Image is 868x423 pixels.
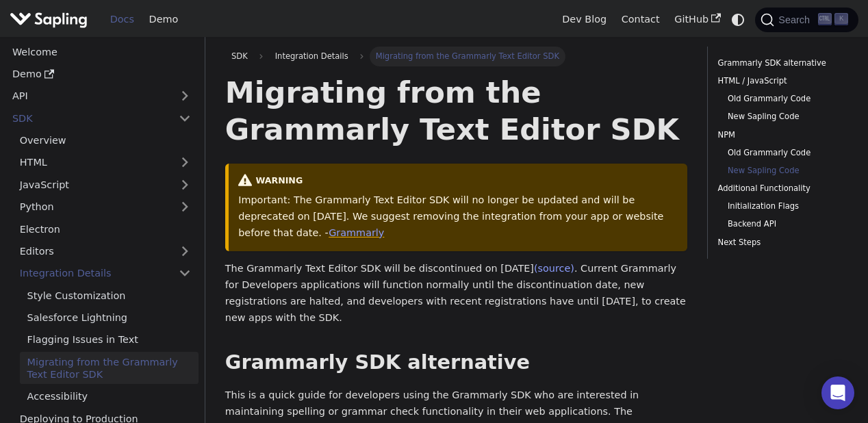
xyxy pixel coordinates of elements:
a: SDK [225,47,254,66]
h2: Grammarly SDK alternative [225,350,688,375]
button: Expand sidebar category 'Editors' [171,242,199,261]
a: Grammarly [329,227,384,238]
div: Open Intercom Messenger [821,376,854,409]
a: Style Customization [20,285,199,305]
a: API [5,86,171,106]
button: Collapse sidebar category 'SDK' [171,108,199,128]
a: Old Grammarly Code [728,92,839,105]
span: Search [774,14,818,25]
a: Migrating from the Grammarly Text Editor SDK [20,352,199,384]
h1: Migrating from the Grammarly Text Editor SDK [225,74,688,148]
div: warning [238,173,678,190]
a: Demo [5,64,199,84]
a: Sapling.ai [10,10,92,29]
a: Docs [103,9,142,30]
a: Welcome [5,42,199,62]
a: Overview [12,131,199,151]
a: Backend API [728,218,839,231]
a: Contact [614,9,667,30]
a: Accessibility [20,387,199,407]
a: (source) [534,263,574,274]
a: Flagging Issues in Text [20,330,199,350]
a: Editors [12,242,171,261]
a: New Sapling Code [728,164,839,177]
button: Switch between dark and light mode (currently system mode) [728,10,748,29]
button: Expand sidebar category 'API' [171,86,199,106]
span: Migrating from the Grammarly Text Editor SDK [370,47,566,66]
a: Additional Functionality [718,182,843,195]
span: Integration Details [269,47,355,66]
a: New Sapling Code [728,110,839,123]
a: HTML [12,153,199,172]
a: Salesforce Lightning [20,308,199,328]
a: Python [12,197,199,217]
button: Search (Ctrl+K) [755,8,858,32]
a: Integration Details [12,264,199,283]
p: Important: The Grammarly Text Editor SDK will no longer be updated and will be deprecated on [DAT... [238,192,678,241]
a: Grammarly SDK alternative [718,57,843,70]
span: SDK [231,51,248,61]
a: SDK [5,108,171,128]
a: Initialization Flags [728,200,839,213]
a: GitHub [667,9,728,30]
a: Demo [142,9,186,30]
a: HTML / JavaScript [718,75,843,88]
a: NPM [718,129,843,142]
img: Sapling.ai [10,10,88,29]
a: Electron [12,219,199,239]
kbd: K [834,13,848,25]
nav: Breadcrumbs [225,47,688,66]
a: JavaScript [12,175,199,194]
a: Next Steps [718,236,843,249]
a: Dev Blog [554,9,613,30]
a: Old Grammarly Code [728,146,839,159]
p: The Grammarly Text Editor SDK will be discontinued on [DATE] . Current Grammarly for Developers a... [225,261,688,326]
